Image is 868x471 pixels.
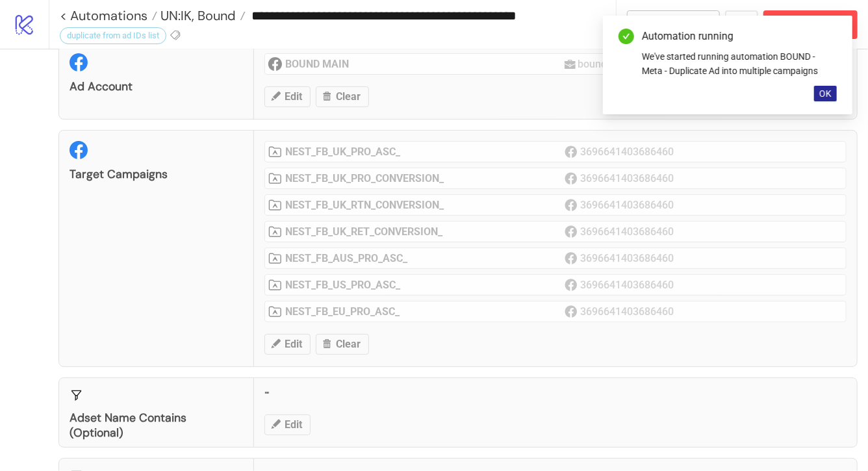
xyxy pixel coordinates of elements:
button: ... [725,10,758,39]
button: To Builder [627,10,721,39]
span: UN:IK, Bound [157,7,236,24]
span: OK [819,88,832,99]
a: UN:IK, Bound [157,9,246,22]
div: We've started running automation BOUND - Meta - Duplicate Ad into multiple campaigns [642,49,837,78]
a: < Automations [60,9,157,22]
div: duplicate from ad IDs list [60,27,166,44]
div: Automation running [642,29,837,44]
span: check-circle [619,29,634,44]
button: OK [814,86,837,101]
button: Abort Run [763,10,858,39]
